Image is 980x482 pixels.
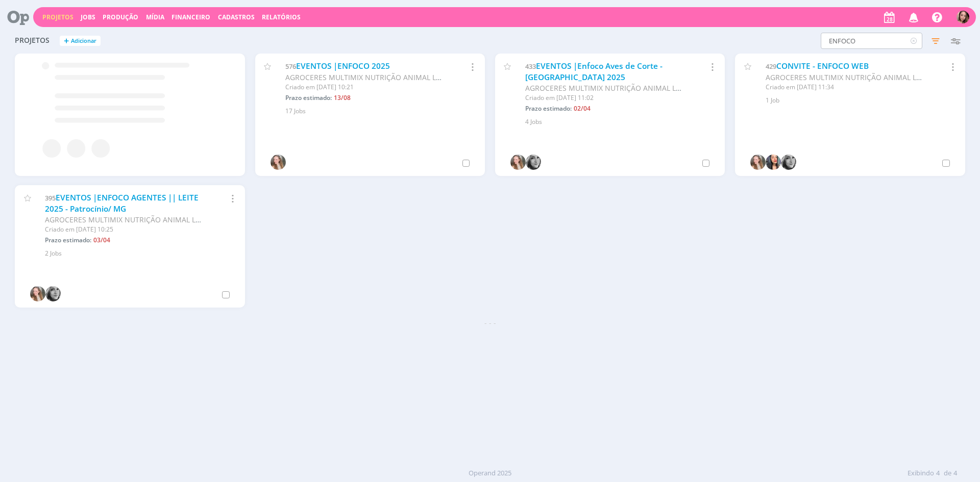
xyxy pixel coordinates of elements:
[215,13,258,21] button: Cadastros
[30,286,45,301] img: G
[45,236,91,244] span: Prazo estimado:
[956,8,970,26] button: T
[766,96,953,105] div: 1 Job
[259,13,304,21] button: Relatórios
[93,236,110,244] span: 03/04
[64,36,69,46] span: +
[525,104,572,113] span: Prazo estimado:
[78,13,99,21] button: Jobs
[821,33,922,49] input: Busca
[103,13,138,21] a: Produção
[944,468,951,478] span: de
[262,13,301,21] a: Relatórios
[218,13,255,21] span: Cadastros
[15,36,50,45] span: Projetos
[285,107,473,116] div: 17 Jobs
[953,468,957,478] span: 4
[766,62,776,71] span: 429
[781,155,796,170] img: J
[171,13,210,21] a: Financeiro
[936,468,940,478] span: 4
[143,13,167,21] button: Mídia
[574,104,591,113] span: 02/04
[60,36,101,46] button: +Adicionar
[45,249,232,258] div: 2 Jobs
[45,215,211,224] span: AGROCERES MULTIMIX NUTRIÇÃO ANIMAL LTDA.
[10,317,970,328] div: - - -
[42,13,73,21] a: Projetos
[271,155,286,170] img: G
[766,155,781,170] img: K
[168,13,213,21] button: Financeiro
[526,155,541,170] img: J
[525,62,536,71] span: 433
[957,11,969,23] img: T
[146,13,164,21] a: Mídia
[285,83,442,92] div: Criado em [DATE] 10:21
[296,61,390,71] a: EVENTOS |ENFOCO 2025
[285,72,452,82] span: AGROCERES MULTIMIX NUTRIÇÃO ANIMAL LTDA.
[750,155,766,170] img: G
[525,93,682,103] div: Criado em [DATE] 11:02
[510,155,526,170] img: G
[285,62,296,71] span: 576
[908,468,934,478] span: Exibindo
[334,93,351,102] span: 13/08
[71,38,96,44] span: Adicionar
[100,13,141,21] button: Produção
[525,61,663,83] a: EVENTOS |Enfoco Aves de Corte - [GEOGRAPHIC_DATA] 2025
[39,13,77,21] button: Projetos
[285,93,332,102] span: Prazo estimado:
[525,83,692,93] span: AGROCERES MULTIMIX NUTRIÇÃO ANIMAL LTDA.
[766,83,922,92] div: Criado em [DATE] 11:34
[766,72,932,82] span: AGROCERES MULTIMIX NUTRIÇÃO ANIMAL LTDA.
[45,192,199,214] a: EVENTOS |ENFOCO AGENTES || LEITE 2025 - Patrocínio/ MG
[81,13,95,21] a: Jobs
[45,286,61,301] img: J
[776,61,869,71] a: CONVITE - ENFOCO WEB
[45,225,202,234] div: Criado em [DATE] 10:25
[45,193,56,202] span: 395
[525,117,713,126] div: 4 Jobs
